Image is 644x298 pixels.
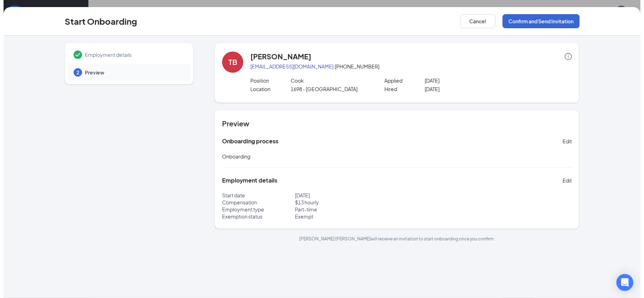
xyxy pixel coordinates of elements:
h5: Employment details [219,177,274,184]
p: Compensation [219,199,291,206]
h4: [PERSON_NAME] [247,52,308,61]
p: $ 13 hourly [291,199,394,206]
p: [PERSON_NAME] [PERSON_NAME] will receive an invitation to start onboarding once you confirm. [211,236,576,242]
h4: Preview [219,119,568,129]
span: info-circle [561,53,568,60]
a: [EMAIL_ADDRESS][DOMAIN_NAME] [247,63,330,70]
p: 1698 - [GEOGRAPHIC_DATA] [287,85,367,93]
p: Exemption status [219,213,291,220]
span: Edit [559,138,568,145]
p: [DATE] [421,77,501,84]
svg: Checkmark [70,50,79,59]
button: Edit [559,136,568,147]
p: Hired [381,85,421,93]
p: Cook [287,77,367,84]
p: [DATE] [291,192,394,199]
span: Edit [559,177,568,184]
p: Employment type [219,206,291,213]
p: Applied [381,77,421,84]
button: Confirm and Send Invitation [499,14,576,28]
span: Employment details [81,51,180,58]
button: Cancel [457,14,492,28]
div: TB [225,57,234,67]
span: 2 [73,69,76,76]
button: Edit [559,175,568,186]
p: Location [247,85,287,93]
span: Onboarding [219,153,247,160]
p: Exempt [291,213,394,220]
p: Position [247,77,287,84]
p: Part-time [291,206,394,213]
p: Start date [219,192,291,199]
span: Preview [81,69,180,76]
div: Open Intercom Messenger [613,274,630,291]
h5: Onboarding process [219,137,275,145]
h3: Start Onboarding [61,15,134,27]
p: · [PHONE_NUMBER] [247,63,568,70]
p: [DATE] [421,85,501,93]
